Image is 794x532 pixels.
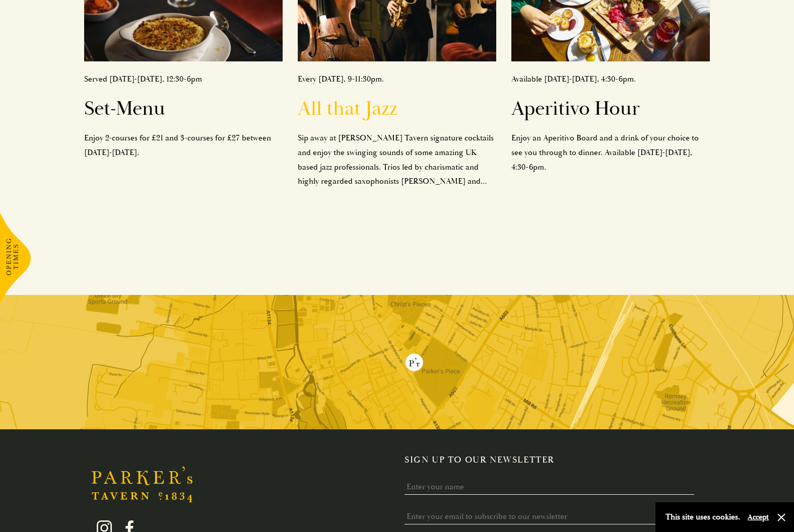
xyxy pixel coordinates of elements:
p: Available [DATE]-[DATE], 4:30-6pm. [511,72,710,87]
h2: Sign up to our newsletter [405,454,702,466]
h2: All that Jazz [298,97,496,121]
p: Enjoy 2-courses for £21 and 3-courses for £27 between [DATE]-[DATE]. [84,131,283,160]
input: Enter your email to subscribe to our newsletter [405,509,694,524]
p: Every [DATE], 9-11:30pm. [298,72,496,87]
p: Served [DATE]-[DATE], 12:30-6pm [84,72,283,87]
p: Enjoy an Aperitivo Board and a drink of your choice to see you through to dinner. Available [DATE... [511,131,710,174]
h2: Aperitivo Hour [511,97,710,121]
p: Sip away at [PERSON_NAME] Tavern signature cocktails and enjoy the swinging sounds of some amazin... [298,131,496,189]
button: Accept [748,512,769,522]
button: Close and accept [776,512,786,522]
p: This site uses cookies. [666,510,740,524]
h2: Set-Menu [84,97,283,121]
input: Enter your name [405,479,694,495]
